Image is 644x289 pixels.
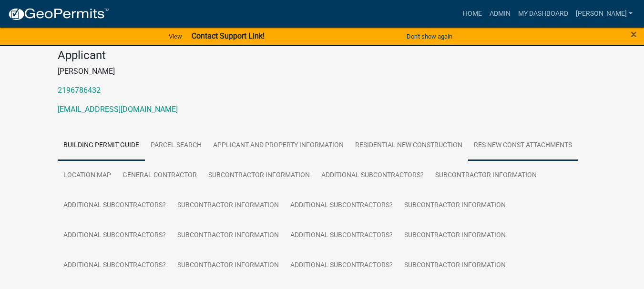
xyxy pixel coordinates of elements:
a: [EMAIL_ADDRESS][DOMAIN_NAME] [58,105,178,114]
a: Additional Subcontractors? [58,220,172,251]
button: Don't show again [403,29,456,44]
a: Subcontractor Information [172,220,285,251]
button: Close [631,29,637,40]
a: Subcontractor Information [399,190,511,221]
a: Additional Subcontractors? [316,160,429,191]
a: General Contractor [117,160,203,191]
a: 2196786432 [58,86,101,95]
p: [PERSON_NAME] [58,66,587,77]
a: Location Map [58,160,117,191]
a: Additional Subcontractors? [285,250,399,281]
a: Building Permit Guide [58,130,145,161]
a: Subcontractor Information [429,160,542,191]
a: Additional Subcontractors? [58,190,172,221]
strong: Contact Support Link! [192,31,265,40]
a: Res New Const Attachments [468,130,578,161]
a: Admin [486,5,514,23]
a: Subcontractor Information [399,220,511,251]
a: Additional Subcontractors? [58,250,172,281]
a: [PERSON_NAME] [572,5,636,23]
a: Subcontractor Information [172,250,285,281]
span: × [631,28,637,41]
a: Additional Subcontractors? [285,220,399,251]
a: Home [459,5,486,23]
a: Subcontractor Information [399,250,511,281]
a: View [165,29,186,44]
a: Residential New Construction [349,130,468,161]
a: Applicant and Property Information [207,130,349,161]
a: Subcontractor Information [203,160,316,191]
a: Additional Subcontractors? [285,190,399,221]
a: Parcel search [145,130,207,161]
a: My Dashboard [514,5,572,23]
a: Subcontractor Information [172,190,285,221]
h4: Applicant [58,49,587,62]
